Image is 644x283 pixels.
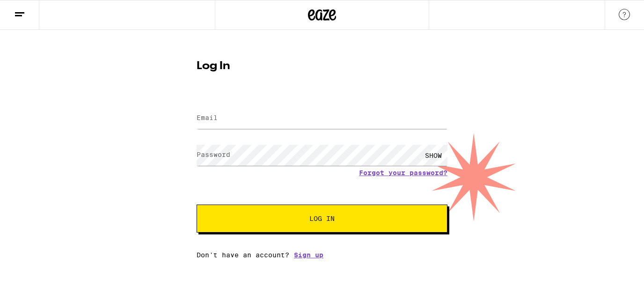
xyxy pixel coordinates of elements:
a: Sign up [294,251,323,259]
input: Email [197,108,447,129]
h1: Log In [197,61,447,72]
div: Don't have an account? [197,251,447,259]
div: SHOW [419,145,447,166]
button: Log In [197,205,447,233]
label: Email [197,114,218,121]
a: Forgot your password? [359,169,447,177]
span: Log In [309,215,335,222]
label: Password [197,151,230,158]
